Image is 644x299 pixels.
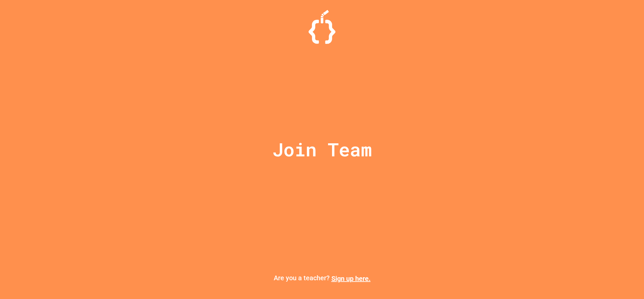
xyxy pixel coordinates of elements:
iframe: chat widget [588,243,637,272]
p: Join Team [272,136,372,163]
img: Logo.svg [309,10,335,44]
a: Sign up here. [331,275,371,283]
p: Are you a teacher? [5,273,639,284]
iframe: chat widget [616,272,637,292]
